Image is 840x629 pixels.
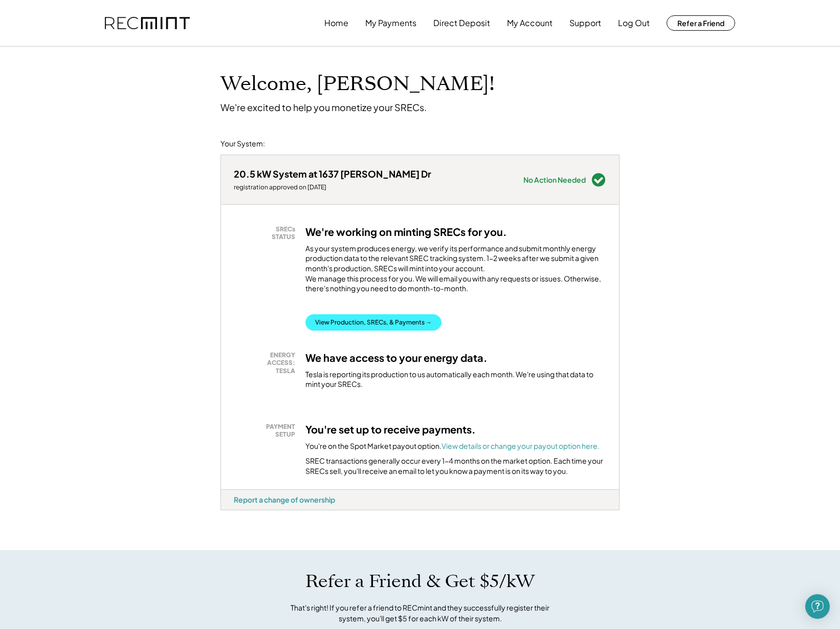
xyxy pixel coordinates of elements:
[324,13,348,33] button: Home
[305,571,535,592] h1: Refer a Friend & Get $5/kW
[305,225,507,238] h3: We're working on minting SRECs for you.
[305,441,600,451] div: You're on the Spot Market payout option.
[618,13,650,33] button: Log Out
[239,225,295,241] div: SRECs STATUS
[239,423,295,439] div: PAYMENT SETUP
[305,456,606,476] div: SREC transactions generally occur every 1-4 months on the market option. Each time your SRECs sel...
[220,510,247,514] div: adfwl81r - PA Solar
[305,244,606,299] div: As your system produces energy, we verify its performance and submit monthly energy production da...
[220,139,265,149] div: Your System:
[234,168,431,180] div: 20.5 kW System at 1637 [PERSON_NAME] Dr
[279,602,561,624] div: That's right! If you refer a friend to RECmint and they successfully register their system, you'l...
[365,13,416,33] button: My Payments
[239,351,295,375] div: ENERGY ACCESS: TESLA
[305,370,606,389] div: Tesla is reporting its production to us automatically each month. We're using that data to mint y...
[305,351,488,364] h3: We have access to your energy data.
[569,13,601,33] button: Support
[234,183,431,191] div: registration approved on [DATE]
[523,176,586,183] div: No Action Needed
[220,72,495,96] h1: Welcome, [PERSON_NAME]!
[433,13,490,33] button: Direct Deposit
[305,314,441,331] button: View Production, SRECs, & Payments →
[305,423,476,436] h3: You're set up to receive payments.
[220,101,427,113] div: We're excited to help you monetize your SRECs.
[805,594,830,619] div: Open Intercom Messenger
[507,13,552,33] button: My Account
[234,495,335,504] div: Report a change of ownership
[441,441,600,450] a: View details or change your payout option here.
[667,15,735,31] button: Refer a Friend
[105,17,190,30] img: recmint-logotype%403x.png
